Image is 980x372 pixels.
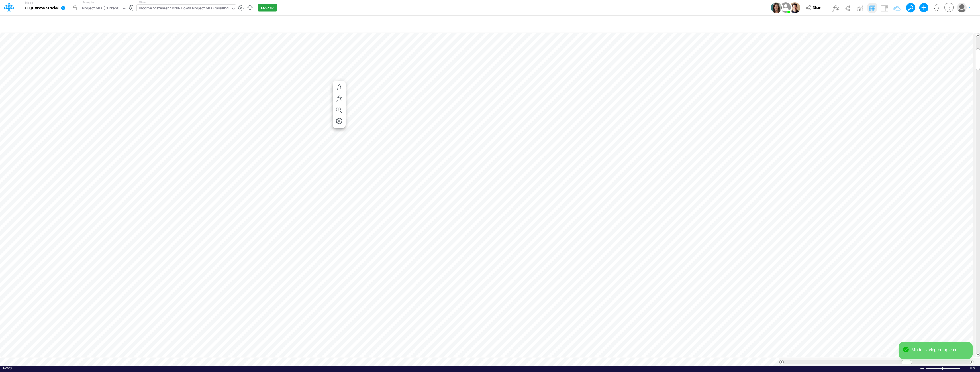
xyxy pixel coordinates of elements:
[3,366,12,370] div: In Ready mode
[25,6,58,11] b: CQuence Model
[5,18,856,30] input: Type a title here
[968,366,977,370] span: 100%
[82,5,119,12] div: Projections (Current)
[912,347,968,353] div: Model saving completed
[920,366,924,371] div: Zoom Out
[25,1,34,5] label: Model
[789,2,800,13] img: User Image Icon
[82,0,94,5] label: Scenario
[968,366,977,370] div: Zoom level
[3,366,12,370] span: Ready
[258,4,277,12] button: LOCKED
[771,2,782,13] img: User Image Icon
[961,366,965,370] div: Zoom In
[779,1,792,14] img: User Image Icon
[933,4,940,11] a: Notifications
[139,5,229,12] div: Income Statement Drill-Down Projections Cassling
[803,3,826,12] button: Share
[925,366,961,370] div: Zoom
[942,367,943,370] div: Zoom
[139,0,146,5] label: View
[813,5,822,9] span: Share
